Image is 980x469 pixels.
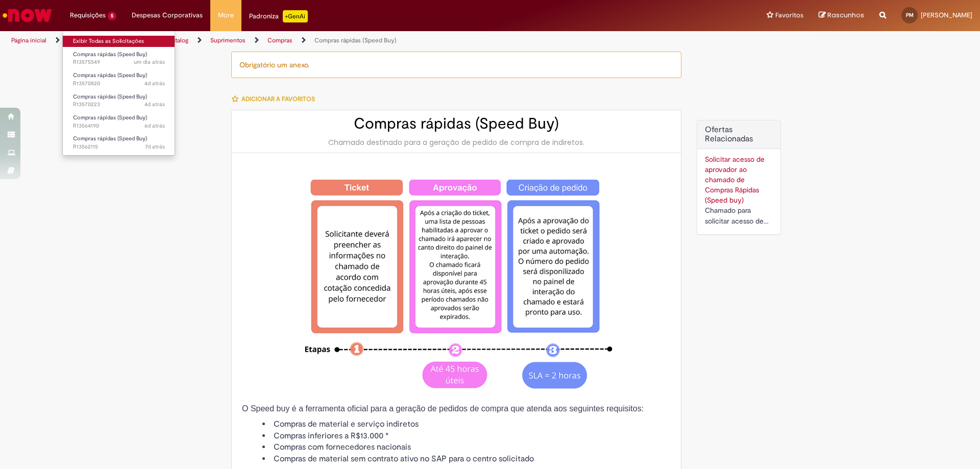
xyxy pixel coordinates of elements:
a: Aberto R13570223 : Compras rápidas (Speed Buy) [63,91,175,110]
p: +GenAi [283,10,308,22]
div: Chamado destinado para a geração de pedido de compra de indiretos. [242,137,671,147]
span: Compras rápidas (Speed Buy) [73,71,147,79]
ul: Requisições [62,31,175,156]
a: Suprimentos [210,36,246,44]
span: [PERSON_NAME] [921,11,972,19]
div: Obrigatório um anexo. [231,52,681,78]
span: um dia atrás [134,58,165,66]
span: O Speed buy é a ferramenta oficial para a geração de pedidos de compra que atenda aos seguintes r... [242,404,644,413]
a: Aberto R13564190 : Compras rápidas (Speed Buy) [63,112,175,131]
div: Padroniza [249,10,308,22]
span: R13570820 [73,80,165,88]
div: Ofertas Relacionadas [697,120,781,235]
a: Aberto R13570820 : Compras rápidas (Speed Buy) [63,70,175,89]
span: 6d atrás [144,122,165,130]
span: R13564190 [73,122,165,130]
a: Aberto R13562115 : Compras rápidas (Speed Buy) [63,133,175,152]
h2: Compras rápidas (Speed Buy) [242,115,671,132]
a: Compras rápidas (Speed Buy) [314,36,397,44]
a: Página inicial [11,36,46,44]
h2: Ofertas Relacionadas [705,126,773,143]
span: 7d atrás [145,143,165,151]
li: Compras inferiores a R$13.000 * [262,430,671,442]
span: 5 [108,12,116,20]
time: 26/09/2025 14:25:06 [144,80,165,87]
span: 4d atrás [144,101,165,108]
a: Aberto R13575549 : Compras rápidas (Speed Buy) [63,49,175,68]
span: R13562115 [73,143,165,151]
time: 24/09/2025 10:27:32 [145,143,165,151]
span: Despesas Corporativas [132,10,203,20]
time: 29/09/2025 10:04:33 [134,58,165,66]
span: Requisições [70,10,106,20]
span: Adicionar a Favoritos [241,95,315,103]
div: Chamado para solicitar acesso de aprovador ao ticket de Speed buy [705,205,773,227]
a: Solicitar acesso de aprovador ao chamado de Compras Rápidas (Speed buy) [705,155,765,205]
li: Compras de material sem contrato ativo no SAP para o centro solicitado [262,453,671,465]
span: R13575549 [73,58,165,66]
span: Compras rápidas (Speed Buy) [73,114,147,121]
span: Compras rápidas (Speed Buy) [73,51,147,58]
time: 24/09/2025 16:50:44 [144,122,165,130]
span: PM [906,12,914,18]
span: R13570223 [73,101,165,109]
li: Compras de material e serviço indiretos [262,418,671,430]
a: Exibir Todas as Solicitações [63,36,175,47]
li: Compras com fornecedores nacionais [262,441,671,453]
time: 26/09/2025 11:46:15 [144,101,165,108]
span: More [218,10,234,20]
a: Rascunhos [819,11,864,20]
span: Favoritos [775,10,803,20]
span: Rascunhos [827,10,864,20]
img: ServiceNow [1,5,54,26]
span: Compras rápidas (Speed Buy) [73,135,147,142]
button: Adicionar a Favoritos [231,88,321,110]
a: Compras [267,36,292,44]
ul: Trilhas de página [8,31,646,50]
span: 4d atrás [144,80,165,87]
span: Compras rápidas (Speed Buy) [73,93,147,101]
